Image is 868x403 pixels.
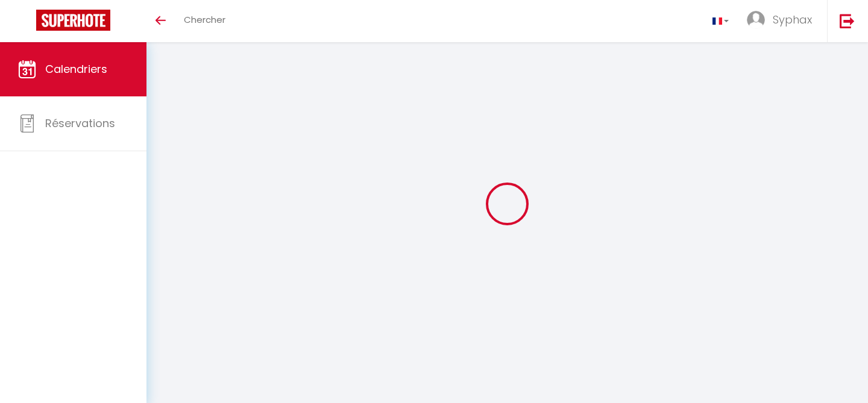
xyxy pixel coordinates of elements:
img: Super Booking [36,10,110,31]
span: Chercher [184,13,225,26]
span: Calendriers [45,61,107,77]
span: Réservations [45,116,115,131]
img: logout [840,13,855,28]
img: ... [747,11,765,29]
span: Syphax [773,12,812,27]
